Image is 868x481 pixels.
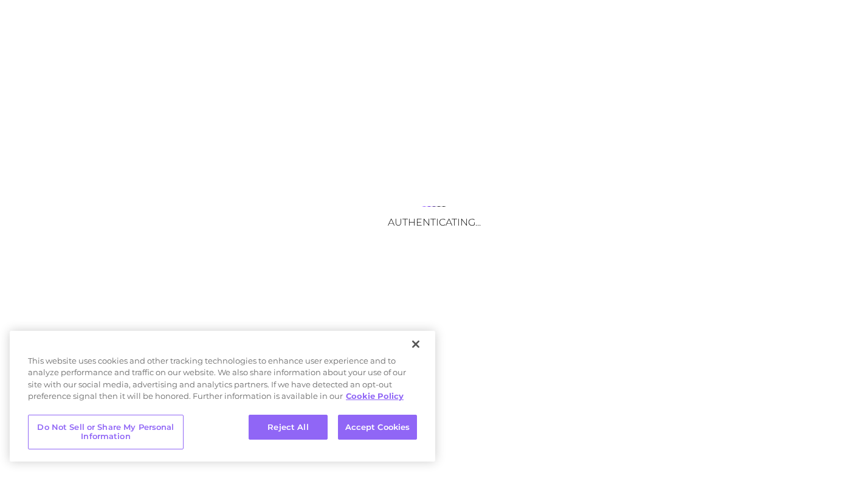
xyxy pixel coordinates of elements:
a: More information about your privacy, opens in a new tab [346,391,404,401]
button: Reject All [249,415,328,440]
button: Do Not Sell or Share My Personal Information [28,415,184,449]
div: Privacy [10,331,435,462]
div: Cookie banner [10,331,435,462]
button: Close [402,331,429,358]
h3: Authenticating... [312,216,556,228]
button: Accept Cookies [338,415,417,440]
div: This website uses cookies and other tracking technologies to enhance user experience and to analy... [10,355,435,409]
